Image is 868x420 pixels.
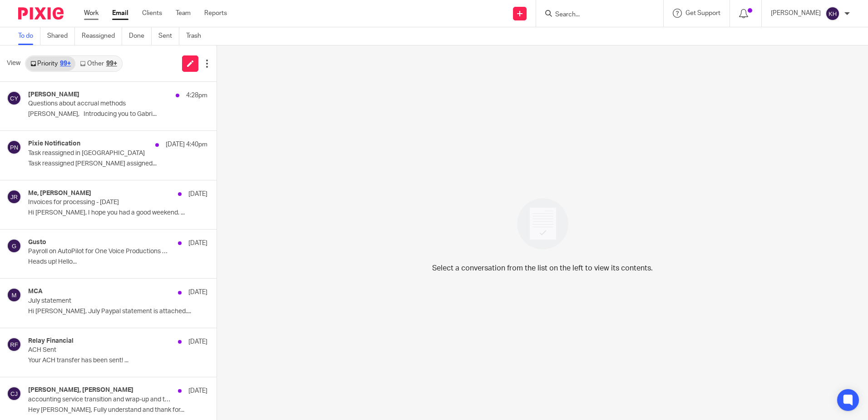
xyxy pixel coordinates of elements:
[7,239,21,253] img: svg%3E
[18,7,64,20] img: Pixie
[75,56,121,71] a: Other99+
[7,190,21,204] img: svg%3E
[28,160,207,168] p: Task reassigned [PERSON_NAME] assigned...
[28,308,207,315] p: Hi [PERSON_NAME], July Paypal statement is attached....
[28,239,46,246] h4: Gusto
[28,386,133,394] h4: [PERSON_NAME], [PERSON_NAME]
[825,6,840,21] img: svg%3E
[166,140,207,149] p: [DATE] 4:40pm
[28,190,91,197] h4: Me, [PERSON_NAME]
[686,10,720,16] span: Get Support
[7,91,21,105] img: svg%3E
[28,199,172,206] p: Invoices for processing - [DATE]
[28,140,80,148] h4: Pixie Notification
[7,140,21,155] img: svg%3E
[28,100,172,108] p: Questions about accrual methods
[188,190,207,199] p: [DATE]
[511,192,574,255] img: image
[7,59,20,68] span: View
[176,9,191,18] a: Team
[186,27,208,45] a: Trash
[186,91,207,100] p: 4:28pm
[7,386,21,401] img: svg%3E
[7,288,21,302] img: svg%3E
[7,337,21,352] img: svg%3E
[112,9,128,18] a: Email
[204,9,227,18] a: Reports
[47,27,75,45] a: Shared
[188,386,207,395] p: [DATE]
[188,288,207,297] p: [DATE]
[771,9,821,18] p: [PERSON_NAME]
[28,406,207,414] p: Hey [PERSON_NAME], Fully understand and thank for...
[432,263,653,274] p: Select a conversation from the list on the left to view its contents.
[26,56,75,71] a: Priority99+
[28,248,172,255] p: Payroll on AutoPilot for One Voice Productions will automatically run your payroll [DATE] for the...
[28,297,172,305] p: July statement
[28,258,207,266] p: Heads up! Hello...
[82,27,122,45] a: Reassigned
[84,9,99,18] a: Work
[28,346,172,354] p: ACH Sent
[142,9,162,18] a: Clients
[28,357,207,365] p: Your ACH transfer has been sent! ...
[28,91,79,99] h4: [PERSON_NAME]
[188,337,207,346] p: [DATE]
[28,150,172,157] p: Task reassigned in [GEOGRAPHIC_DATA]
[28,337,74,345] h4: Relay Financial
[106,60,117,67] div: 99+
[129,27,152,45] a: Done
[60,60,71,67] div: 99+
[158,27,179,45] a: Sent
[188,239,207,248] p: [DATE]
[28,288,43,295] h4: MCA
[18,27,40,45] a: To do
[28,396,172,404] p: accounting service transition and wrap-up and taxes
[28,209,207,217] p: Hi [PERSON_NAME], I hope you had a good weekend. ...
[28,110,207,118] p: [PERSON_NAME], Introducing you to Gabri...
[554,11,636,19] input: Search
